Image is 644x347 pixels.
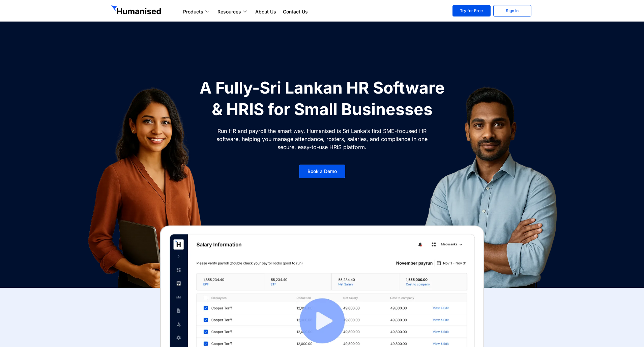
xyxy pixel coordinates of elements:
h1: A Fully-Sri Lankan HR Software & HRIS for Small Businesses [196,77,448,120]
a: About Us [252,8,280,16]
span: Book a Demo [308,169,337,174]
a: Try for Free [452,5,491,16]
p: Run HR and payroll the smart way. Humanised is Sri Lanka’s first SME-focused HR software, helping... [216,127,428,151]
a: Book a Demo [299,165,345,178]
a: Contact Us [280,8,311,16]
a: Products [180,8,214,16]
a: Sign In [493,5,531,16]
img: GetHumanised Logo [111,5,163,16]
a: Resources [214,8,252,16]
